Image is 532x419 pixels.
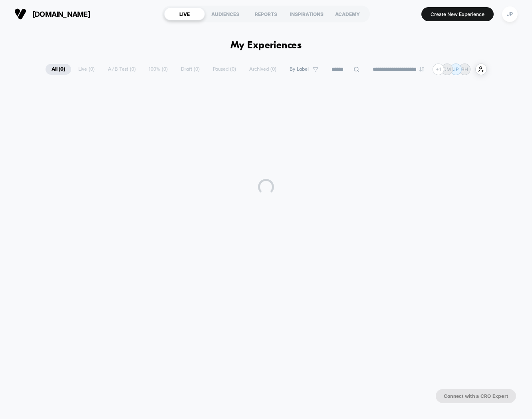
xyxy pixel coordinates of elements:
[500,6,520,22] button: JP
[461,66,468,72] p: BH
[164,8,205,20] div: LIVE
[230,40,302,52] h1: My Experiences
[32,10,90,18] span: [DOMAIN_NAME]
[502,6,518,22] div: JP
[327,8,368,20] div: ACADEMY
[246,8,286,20] div: REPORTS
[46,64,71,75] span: All ( 0 )
[433,64,444,75] div: + 1
[419,67,424,71] img: end
[453,66,459,72] p: JP
[290,66,309,72] span: By Label
[12,8,93,20] button: [DOMAIN_NAME]
[443,66,451,72] p: CM
[14,8,26,20] img: Visually logo
[286,8,327,20] div: INSPIRATIONS
[421,7,494,21] button: Create New Experience
[436,389,516,403] button: Connect with a CRO Expert
[205,8,246,20] div: AUDIENCES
